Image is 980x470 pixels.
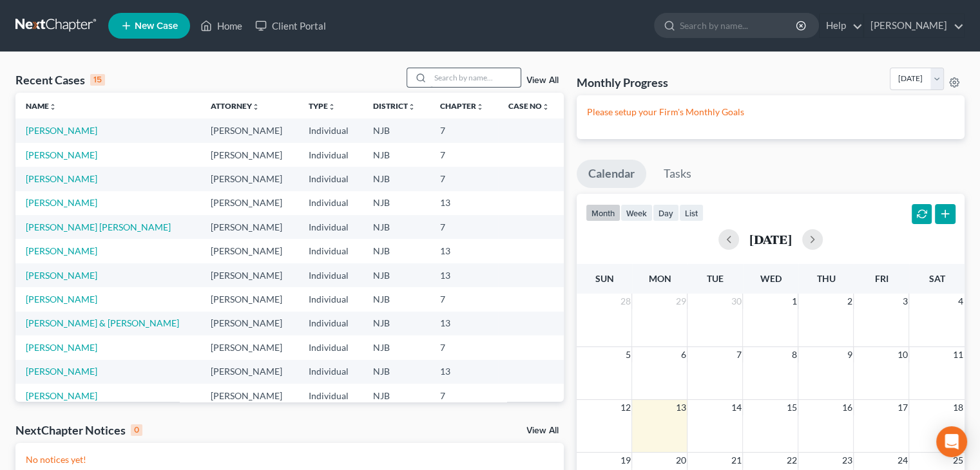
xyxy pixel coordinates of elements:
td: NJB [363,191,430,215]
span: 9 [845,347,853,362]
span: Wed [760,273,781,284]
a: Nameunfold_more [26,101,57,111]
td: NJB [363,263,430,287]
i: unfold_more [328,103,336,111]
td: Individual [298,239,363,263]
a: [PERSON_NAME] [26,197,97,208]
h3: Monthly Progress [577,75,668,90]
span: 11 [952,347,965,362]
a: [PERSON_NAME] [864,14,964,37]
i: unfold_more [476,103,484,111]
td: NJB [363,215,430,239]
a: [PERSON_NAME] [26,173,97,184]
span: 3 [901,294,908,309]
div: Open Intercom Messenger [936,426,967,457]
button: month [586,204,620,221]
span: Mon [648,273,671,284]
span: 30 [729,294,742,309]
span: 17 [896,400,908,415]
td: [PERSON_NAME] [200,335,298,359]
td: NJB [363,384,430,408]
td: Individual [298,167,363,191]
td: Individual [298,143,363,167]
div: 15 [90,74,105,86]
td: 13 [430,360,498,384]
a: [PERSON_NAME] [PERSON_NAME] [26,221,171,232]
td: 7 [430,167,498,191]
td: 13 [430,191,498,215]
div: Recent Cases [15,72,105,88]
a: [PERSON_NAME] [26,270,97,281]
button: list [679,204,704,221]
input: Search by name... [430,68,521,87]
span: 18 [952,400,965,415]
a: Districtunfold_more [373,101,416,111]
td: Individual [298,360,363,384]
td: NJB [363,239,430,263]
td: NJB [363,335,430,359]
td: Individual [298,384,363,408]
i: unfold_more [252,103,260,111]
td: 7 [430,215,498,239]
a: [PERSON_NAME] [26,342,97,353]
td: [PERSON_NAME] [200,191,298,215]
a: [PERSON_NAME] [26,366,97,377]
span: 28 [619,294,631,309]
td: NJB [363,118,430,142]
span: Thu [816,273,835,284]
td: Individual [298,263,363,287]
td: Individual [298,118,363,142]
span: 13 [674,400,687,415]
span: Fri [874,273,888,284]
td: [PERSON_NAME] [200,118,298,142]
span: Tue [707,273,724,284]
span: 5 [624,347,631,362]
td: [PERSON_NAME] [200,263,298,287]
a: View All [526,426,559,435]
a: Case Nounfold_more [508,101,550,111]
td: NJB [363,312,430,335]
p: Please setup your Firm's Monthly Goals [587,106,954,118]
p: No notices yet! [26,453,553,466]
span: Sat [928,273,945,284]
span: 12 [619,400,631,415]
td: [PERSON_NAME] [200,167,298,191]
i: unfold_more [542,103,550,111]
span: New Case [135,21,178,31]
input: Search by name... [680,14,798,37]
a: View All [526,76,559,85]
span: Sun [595,273,613,284]
td: [PERSON_NAME] [200,215,298,239]
td: 7 [430,384,498,408]
td: NJB [363,360,430,384]
a: [PERSON_NAME] & [PERSON_NAME] [26,317,179,328]
td: NJB [363,143,430,167]
td: [PERSON_NAME] [200,312,298,335]
td: [PERSON_NAME] [200,384,298,408]
a: [PERSON_NAME] [26,390,97,401]
span: 15 [785,400,798,415]
span: 25 [952,453,965,468]
span: 16 [840,400,853,415]
a: Calendar [577,160,646,188]
td: 7 [430,335,498,359]
span: 2 [845,294,853,309]
div: 0 [131,424,142,436]
td: [PERSON_NAME] [200,360,298,384]
td: Individual [298,312,363,335]
span: 1 [790,294,798,309]
span: 21 [729,453,742,468]
h2: [DATE] [749,232,792,246]
a: Home [194,14,249,37]
span: 20 [674,453,687,468]
a: [PERSON_NAME] [26,294,97,305]
a: [PERSON_NAME] [26,125,97,136]
span: 29 [674,294,687,309]
span: 7 [735,347,742,362]
td: [PERSON_NAME] [200,239,298,263]
td: 13 [430,263,498,287]
a: Typeunfold_more [309,101,336,111]
a: Tasks [652,160,703,188]
div: NextChapter Notices [15,422,142,438]
td: NJB [363,287,430,311]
